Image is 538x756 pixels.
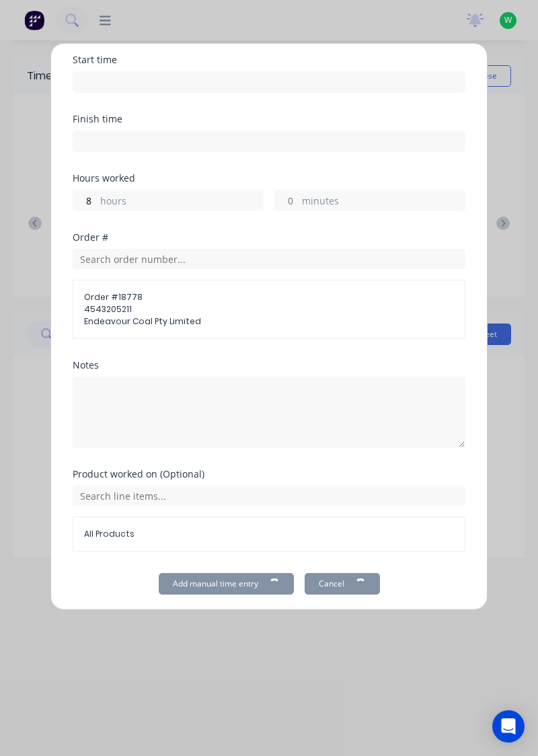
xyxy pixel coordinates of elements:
span: Endeavour Coal Pty Limited [84,315,454,328]
span: All Products [84,528,454,540]
input: Search line items... [73,486,465,506]
div: Hours worked [73,174,465,183]
div: Product worked on (Optional) [73,469,465,479]
input: 0 [275,190,299,211]
button: Cancel [305,573,380,595]
label: minutes [302,194,465,211]
div: Notes [73,361,465,370]
button: Add manual time entry [159,573,294,595]
input: 0 [73,190,97,211]
span: 4543205211 [84,303,454,315]
span: Order # 18778 [84,291,454,303]
input: Search order number... [73,249,465,269]
div: Start time [73,55,465,65]
div: Finish time [73,114,465,124]
div: Open Intercom Messenger [492,710,525,743]
div: Order # [73,233,465,242]
label: hours [100,194,263,211]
